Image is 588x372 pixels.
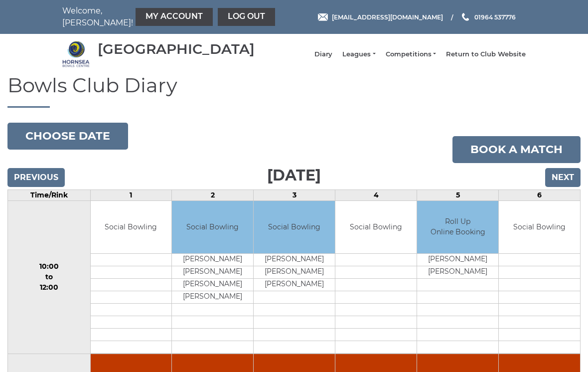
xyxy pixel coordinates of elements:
td: [PERSON_NAME] [172,253,253,266]
a: Return to Club Website [446,50,526,59]
td: [PERSON_NAME] [254,253,335,266]
img: Hornsea Bowls Centre [62,40,90,68]
td: [PERSON_NAME] [172,266,253,278]
td: 4 [335,190,417,201]
h1: Bowls Club Diary [7,74,581,108]
td: 10:00 to 12:00 [8,201,91,354]
td: Time/Rink [8,190,91,201]
td: Social Bowling [91,201,172,253]
td: 6 [499,190,581,201]
span: [EMAIL_ADDRESS][DOMAIN_NAME] [332,13,443,20]
a: Phone us 01964 537776 [460,12,516,22]
a: My Account [136,8,213,26]
td: Social Bowling [254,201,335,253]
td: [PERSON_NAME] [172,291,253,303]
td: 1 [90,190,172,201]
a: Diary [314,50,332,59]
a: Log out [218,8,275,26]
td: Social Bowling [499,201,580,253]
td: 3 [254,190,335,201]
span: 01964 537776 [474,13,516,20]
td: 2 [172,190,254,201]
td: Roll Up Online Booking [417,201,498,253]
button: Choose date [7,123,128,150]
a: Leagues [342,50,375,59]
td: [PERSON_NAME] [254,278,335,291]
td: Social Bowling [172,201,253,253]
td: [PERSON_NAME] [254,266,335,278]
a: Competitions [386,50,436,59]
img: Email [318,13,328,21]
td: 5 [417,190,499,201]
td: [PERSON_NAME] [417,266,498,278]
td: Social Bowling [335,201,417,253]
input: Next [545,168,581,187]
img: Phone us [462,13,469,21]
nav: Welcome, [PERSON_NAME]! [62,5,247,29]
td: [PERSON_NAME] [172,278,253,291]
a: Email [EMAIL_ADDRESS][DOMAIN_NAME] [318,12,443,22]
div: [GEOGRAPHIC_DATA] [98,41,255,57]
input: Previous [7,168,65,187]
a: Book a match [452,136,581,163]
td: [PERSON_NAME] [417,253,498,266]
